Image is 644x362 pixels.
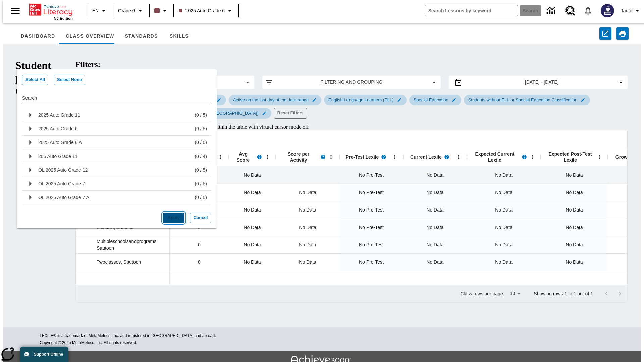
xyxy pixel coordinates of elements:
span: 0 [198,241,201,248]
button: Read more about the Average score [254,152,264,162]
p: 2025 Auto Grade 6 A [38,139,82,146]
button: 2025 Auto Grade 11, Select all in the section [38,110,80,120]
p: 205 Auto Grade 11 [38,153,78,160]
span: No Data, Twoclasses, Sautoen [495,259,512,266]
span: Current Lexile [410,154,442,160]
span: No Data [240,255,264,269]
button: 2025 Auto Grade 6 A, Select all in the section [38,137,82,148]
div: No Data, Leopard, Sautoes [229,201,276,219]
button: Open side menu [5,1,25,21]
button: Select a new avatar [597,2,618,19]
p: (0 / 0) [195,139,207,146]
button: Read more about Current Lexile [442,152,452,162]
button: Open Menu [453,152,464,162]
span: No Pre-Test, Leopard, Sautoes [359,206,384,214]
h1: Student performance data [15,59,74,312]
span: No Data [426,189,443,196]
button: 2025 Auto Grade 6, Select all in the section [38,123,78,134]
div: No Data, 2025 Auto Grade 6 (5/5) [403,166,467,184]
span: 2025 Auto Grade 6 [179,7,225,14]
div: No Data, Multipleschoolsandprograms, Sautoen [296,238,319,251]
button: Open Menu [390,152,400,162]
span: No Pre-Test, Multipleschoolsandprograms, Sautoen [359,241,384,248]
button: Select None [54,75,85,85]
span: No Data, Leopard, Sautoen [495,189,512,196]
div: No Data, Leopard, Sautoen [229,184,276,201]
span: No Pre-Test, Twoclasses, Sautoen [359,259,384,266]
span: No Data, Multipleschoolsandprograms, Sautoen [495,241,512,248]
div: drop down list [17,69,217,228]
span: Expected Post-Test Lexile [544,151,596,163]
span: Avg Score [232,151,254,163]
div: No Data, Leopard, Sautoes [296,203,319,217]
button: Select the date range menu item [451,78,625,86]
span: Pre-Test Lexile [346,154,379,160]
span: No Data, Leopard, Sautoes [495,206,512,214]
li: Sub Menu button205 Auto Grade 11, Select all in the section(0 / 4) [22,149,211,163]
li: Sub Menu buttonOL 2025 Auto Grade 7 A, Select all in the section(0 / 0) [22,191,211,204]
ul: filter dropdown class selector. 7 items. [22,106,211,207]
li: Sub Menu buttonOL 2025 Auto Grade 7, Select all in the section(0 / 5) [22,177,211,191]
svg: Sub Menu button [25,110,36,120]
button: Language: EN, Select a language [89,5,111,17]
p: OL 2025 Auto Grade 7 [38,180,85,187]
span: 0 [198,259,201,266]
span: No Pre-Test, Leopard, Sautoss [359,224,384,231]
p: OL 2025 Auto Grade 7 A [38,194,89,201]
span: Multipleschoolsandprograms, Sautoen [97,238,166,251]
span: No Data [426,259,443,266]
div: No Data, Leopard, Sautoss [403,219,467,236]
span: [DATE] - [DATE] [525,79,559,86]
div: Home [29,2,73,20]
svg: Collapse Date Range Filter [617,78,625,86]
span: No Data [240,168,264,182]
button: OL 2025 Auto Grade 7 A, Select all in the section [38,192,89,203]
span: Active on the last day of the date range [229,97,313,102]
button: Open Menu [262,152,272,162]
button: Standards [119,28,163,44]
span: Students without ELL or Special Education Classification [464,97,581,102]
button: 205 Auto Grade 11, Select all in the section [38,151,78,162]
span: No Data, Leopard, Sautoen [566,189,583,196]
button: Open Menu [594,152,604,162]
span: No Data, Leopard, Sautoss [566,224,583,231]
button: Grade: Grade 6, Select a grade [115,5,147,17]
span: No Data, Twoclasses, Sautoen [566,259,583,266]
span: English Language Learners (ELL) [324,97,397,102]
p: (0 / 5) [195,125,207,132]
p: Class rows per page: [460,290,504,297]
span: Twoclasses, Sautoen [97,259,141,265]
p: OL 2025 Auto Grade 12 [38,167,88,173]
svg: Sub Menu button [25,137,36,148]
button: Print [616,27,629,40]
p: Showing rows 1 to 1 out of 1 [534,290,593,297]
span: No Data [240,221,264,234]
button: Skills [163,28,195,44]
button: OL 2025 Auto Grade 7, Select all in the section [38,178,85,189]
div: Edit Students without ELL or Special Education Classification filter selected submenu item [464,95,590,105]
span: No Data [240,186,264,199]
span: No Data, Multipleschoolsandprograms, Sautoen [566,241,583,248]
p: (0 / 0) [195,194,207,201]
button: Profile/Settings [618,5,644,17]
li: Sub Menu buttonOL 2025 Auto Grade 12, Select all in the section(0 / 5) [22,163,211,177]
div: 0, Twoclasses, Sautoen [170,253,229,271]
div: No Data, Multipleschoolsandprograms, Sautoen [229,236,276,253]
p: 2025 Auto Grade 6 [38,125,78,132]
li: Sub Menu button2025 Auto Grade 6 A, Select all in the section(0 / 0) [22,136,211,149]
svg: Sub Menu button [25,165,36,175]
svg: Sub Menu button [25,151,36,162]
button: Class color is dark brown. Change class color [152,5,171,17]
button: OL 2025 Auto Grade 12, Select all in the section [38,165,88,175]
a: Resource Center, Will open in new tab [561,2,579,20]
div: No Data, Twoclasses, Sautoen [296,255,319,269]
button: Cancel [190,213,211,223]
div: No Data, 2025 Auto Grade 6 (5/5) [229,166,276,184]
span: No Data, 2025 Auto Grade 6 (5/5) [495,172,512,179]
span: No Data [426,241,443,248]
button: Open Menu [215,152,225,162]
img: Avatar [601,4,614,17]
span: Tauto [621,7,632,14]
div: Edit Special Education filter selected submenu item [409,95,461,105]
button: Read more about Pre-Test Lexile [379,152,389,162]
